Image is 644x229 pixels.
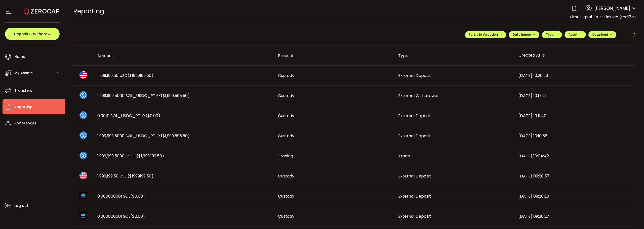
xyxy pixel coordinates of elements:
button: Deposit & Withdraw [5,28,60,40]
span: Preferences [14,120,36,127]
span: 1,999,199.50 USD [97,173,153,179]
img: sol_usdc_pthx_portfolio.png [79,131,87,139]
span: Home [14,53,25,60]
img: usd_portfolio.svg [79,172,87,179]
span: ($1,999,595.50) [161,133,190,139]
span: External Deposit [398,193,431,199]
span: Custody [278,193,294,199]
span: External Deposit [398,73,431,78]
span: Type [546,32,558,37]
div: [DATE] 10:20:26 [514,73,635,78]
span: 0.0010 SOL_USDC_PTHX [97,113,160,119]
span: Portfolio Valuation [469,32,502,37]
img: sol_usdc_pthx_portfolio.png [79,91,87,99]
span: [PERSON_NAME] [594,5,630,12]
span: ($0.00) [130,193,145,199]
span: Download [592,32,612,37]
div: Created At [514,51,635,60]
span: ($1,999,595.50) [161,93,190,99]
button: Download [588,31,616,38]
span: ($0.00) [146,113,160,119]
span: Trade [398,153,410,159]
span: Deposit & Withdraw [14,32,51,36]
span: ($1999199.50) [128,73,153,78]
span: Reporting [14,103,32,111]
span: First Digital Trust Limited (fcd17e) [570,14,636,20]
span: External Deposit [398,213,431,219]
span: 0.000000001 SOL [97,193,145,199]
span: My Assets [14,69,33,77]
button: Portfolio Valuation [465,31,506,38]
div: [DATE] 10:11:40 [514,113,635,119]
span: Transfers [14,87,32,94]
span: Custody [278,173,294,179]
div: [DATE] 09:20:28 [514,193,635,199]
img: sol_portfolio.png [79,192,87,199]
span: Trading [278,153,293,159]
button: Date Range [509,31,539,38]
span: 1,999,199.50 USD [97,73,153,78]
span: Reporting [73,7,104,16]
iframe: Chat Widget [619,205,644,229]
span: Log out [14,202,28,209]
span: Custody [278,213,294,219]
div: [DATE] 10:17:21 [514,93,635,99]
span: Custody [278,73,294,78]
span: 1,999,999.5000 SOL_USDC_PTHX [97,93,190,99]
div: [DATE] 10:10:56 [514,133,635,139]
div: [DATE] 09:20:57 [514,173,635,179]
span: External Withdrawal [398,93,438,99]
div: Amount [93,53,274,59]
span: Date Range [513,32,535,37]
span: Asset [569,32,578,37]
span: Custody [278,113,294,119]
div: Type [394,53,514,59]
span: External Deposit [398,133,431,139]
img: usd_portfolio.svg [79,71,87,79]
img: sol_usdc_pthx_portfolio.png [79,111,87,119]
span: 1,999,999.5000 USDC [97,153,164,159]
span: ($1,999,199.50) [137,153,164,159]
span: ($0.00) [130,213,145,219]
div: [DATE] 10:04:42 [514,153,635,159]
span: Custody [278,133,294,139]
button: Type [542,31,562,38]
div: Product [274,53,394,59]
span: Custody [278,93,294,99]
span: ($1999199.50) [128,173,153,179]
span: External Deposit [398,173,431,179]
span: External Deposit [398,113,431,119]
button: Asset [565,31,586,38]
img: usdc_portfolio.svg [79,152,87,159]
div: [DATE] 09:20:27 [514,213,635,219]
span: 0.000000001 SOL [97,213,145,219]
img: sol_portfolio.png [79,212,87,219]
span: 1,999,999.5000 SOL_USDC_PTHX [97,133,190,139]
